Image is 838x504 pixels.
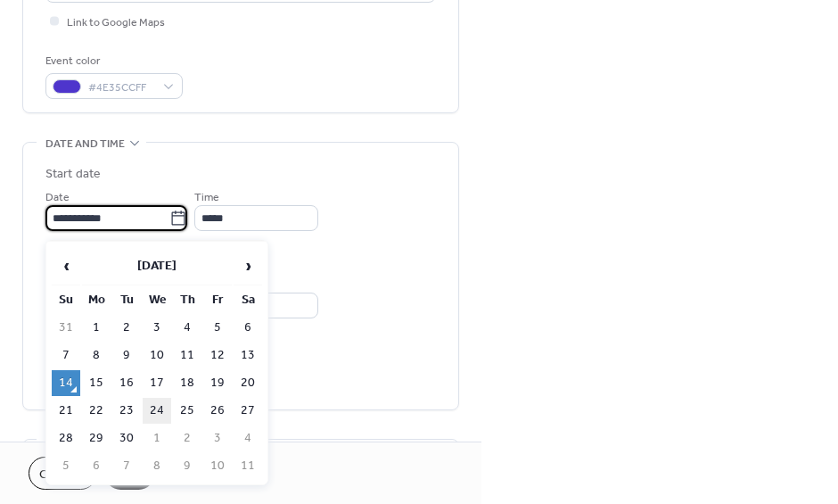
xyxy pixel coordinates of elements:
td: 17 [143,370,171,396]
td: 1 [82,315,111,341]
td: 27 [234,398,262,424]
td: 20 [234,370,262,396]
td: 13 [234,343,262,368]
th: [DATE] [82,247,232,285]
td: 10 [203,453,232,479]
td: 2 [112,315,141,341]
td: 9 [173,453,201,479]
td: 18 [173,370,201,396]
button: Cancel [29,457,97,490]
td: 7 [112,453,141,479]
td: 8 [82,343,111,368]
td: 14 [52,370,80,396]
span: Time [194,188,219,207]
td: 25 [173,398,201,424]
td: 24 [143,398,171,424]
td: 11 [234,453,262,479]
th: We [143,287,171,313]
div: Start date [45,165,101,184]
span: Link to Google Maps [67,13,165,32]
td: 12 [203,343,232,368]
span: ‹ [53,248,79,284]
td: 11 [173,343,201,368]
span: Cancel [39,466,86,484]
th: Sa [234,287,262,313]
td: 16 [112,370,141,396]
span: Date [45,188,70,207]
div: Event color [45,52,179,70]
td: 15 [82,370,111,396]
td: 21 [52,398,80,424]
td: 3 [203,426,232,451]
td: 1 [143,426,171,451]
td: 4 [234,426,262,451]
span: Date and time [45,135,125,153]
td: 5 [52,453,80,479]
td: 3 [143,315,171,341]
td: 29 [82,426,111,451]
td: 28 [52,426,80,451]
span: #4E35CCFF [88,78,154,97]
td: 4 [173,315,201,341]
td: 2 [173,426,201,451]
th: Th [173,287,201,313]
td: 5 [203,315,232,341]
td: 30 [112,426,141,451]
th: Mo [82,287,111,313]
td: 22 [82,398,111,424]
td: 26 [203,398,232,424]
span: › [234,248,261,284]
td: 31 [52,315,80,341]
th: Tu [112,287,141,313]
th: Su [52,287,80,313]
td: 6 [234,315,262,341]
td: 9 [112,343,141,368]
td: 23 [112,398,141,424]
th: Fr [203,287,232,313]
td: 8 [143,453,171,479]
td: 19 [203,370,232,396]
td: 6 [82,453,111,479]
td: 7 [52,343,80,368]
td: 10 [143,343,171,368]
